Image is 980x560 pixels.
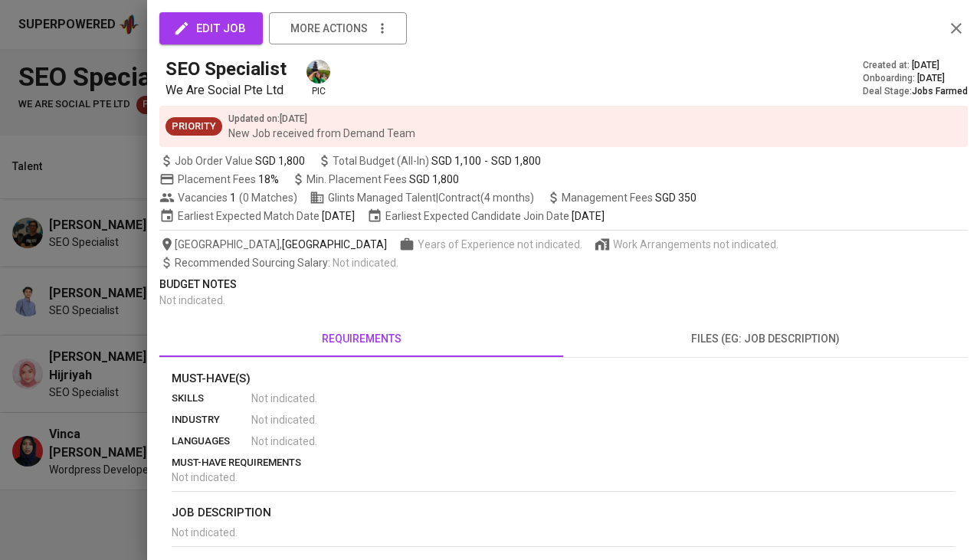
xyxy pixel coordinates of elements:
p: Must-Have(s) [172,370,955,388]
span: Not indicated . [172,526,238,539]
span: Job Order Value [159,153,305,169]
span: [GEOGRAPHIC_DATA] [282,237,387,252]
span: We Are Social Pte Ltd [166,83,284,97]
span: Years of Experience not indicated. [418,237,582,252]
span: Total Budget (All-In) [317,153,541,169]
span: SGD 1,800 [255,153,305,169]
p: must-have requirements [172,455,955,470]
p: New Job received from Demand Team [228,126,415,141]
span: Earliest Expected Candidate Join Date [367,208,605,224]
span: requirements [169,329,555,349]
span: files (eg: job description) [573,329,959,349]
span: Not indicated . [251,412,317,427]
span: Not indicated . [159,294,225,306]
p: industry [172,412,251,427]
span: Not indicated . [251,434,317,449]
p: Updated on : [DATE] [228,112,415,126]
span: SGD 350 [655,192,696,204]
img: eva@glints.com [306,60,330,84]
span: [DATE] [917,72,945,85]
span: Not indicated . [333,257,398,269]
p: Budget Notes [159,277,968,293]
span: Work Arrangements not indicated. [613,237,778,252]
div: pic [305,58,332,98]
span: [DATE] [912,59,939,72]
p: languages [172,434,251,449]
span: Not indicated . [251,391,317,406]
span: [DATE] [322,208,355,224]
span: Jobs Farmed [912,86,968,97]
div: Created at : [863,59,968,72]
span: Placement Fees [178,173,279,185]
span: edit job [176,18,246,38]
span: SGD 1,800 [409,173,459,185]
button: more actions [269,12,407,44]
span: Earliest Expected Match Date [159,208,355,224]
span: 1 [228,190,236,205]
span: more actions [290,19,368,38]
span: Management Fees [562,192,696,204]
div: Deal Stage : [863,85,968,98]
p: skills [172,391,251,406]
span: Not indicated . [172,471,238,483]
button: edit job [159,12,263,44]
span: - [484,153,488,169]
span: [DATE] [572,208,605,224]
span: 18% [258,173,279,185]
span: SGD 1,800 [491,153,541,169]
span: SGD 1,100 [431,153,481,169]
span: Priority [166,120,222,134]
div: Onboarding : [863,72,968,85]
span: Recommended Sourcing Salary : [175,257,333,269]
span: Min. Placement Fees [306,173,459,185]
h5: SEO Specialist [166,57,287,81]
span: Vacancies ( 0 Matches ) [159,190,297,205]
span: [GEOGRAPHIC_DATA] , [159,237,387,252]
p: job description [172,504,955,522]
span: Glints Managed Talent | Contract (4 months) [310,190,534,205]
